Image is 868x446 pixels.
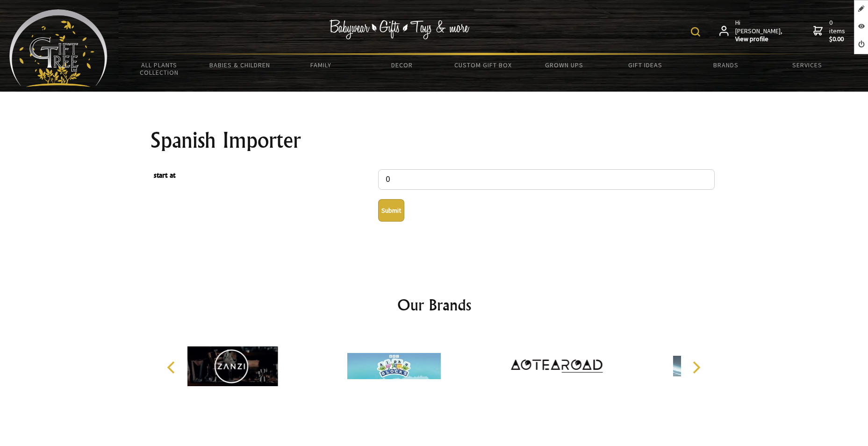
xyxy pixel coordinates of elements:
[378,169,715,190] input: start at
[686,357,706,378] button: Next
[735,35,783,43] strong: View profile
[158,294,711,316] h2: Our Brands
[9,9,108,87] img: Babyware - Gifts - Toys and more...
[767,55,847,75] a: Services
[347,331,441,401] img: Alphablocks
[813,19,847,43] a: 0 items$0.00
[150,129,718,151] h1: Spanish Importer
[378,199,404,222] button: Submit
[673,331,767,401] img: Armani Exchange
[604,55,685,75] a: Gift Ideas
[361,55,442,75] a: Decor
[691,27,700,36] img: product search
[184,331,278,401] img: Zanzi
[119,55,200,82] a: All Plants Collection
[510,331,603,401] img: Aotearoad
[735,19,783,43] span: Hi [PERSON_NAME],
[200,55,280,75] a: Babies & Children
[329,20,469,39] img: Babywear - Gifts - Toys & more
[524,55,604,75] a: Grown Ups
[154,169,373,183] span: start at
[829,35,847,43] strong: $0.00
[162,357,183,378] button: Previous
[443,55,524,75] a: Custom Gift Box
[686,55,767,75] a: Brands
[719,19,783,43] a: Hi [PERSON_NAME],View profile
[280,55,361,75] a: Family
[829,18,847,43] span: 0 items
